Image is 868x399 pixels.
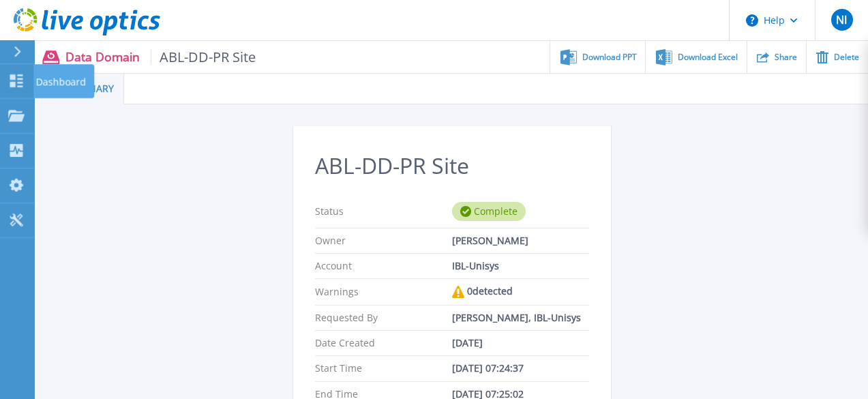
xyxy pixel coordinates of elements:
[452,338,589,349] div: [DATE]
[151,49,256,65] span: ABL-DD-PR Site
[315,338,452,349] p: Date Created
[775,53,797,61] span: Share
[582,53,637,61] span: Download PPT
[452,286,589,298] div: 0 detected
[452,363,589,374] div: [DATE] 07:24:37
[35,64,86,100] p: Dashboard
[315,235,452,246] p: Owner
[315,153,589,179] h2: ABL-DD-PR Site
[65,49,256,65] p: Data Domain
[836,14,847,25] span: NI
[452,261,589,271] div: IBL-Unisys
[315,312,452,323] p: Requested By
[678,53,738,61] span: Download Excel
[315,261,452,271] p: Account
[315,286,452,298] p: Warnings
[315,202,452,221] p: Status
[315,363,452,374] p: Start Time
[834,53,859,61] span: Delete
[452,312,589,323] div: [PERSON_NAME], IBL-Unisys
[452,202,526,221] div: Complete
[452,235,589,246] div: [PERSON_NAME]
